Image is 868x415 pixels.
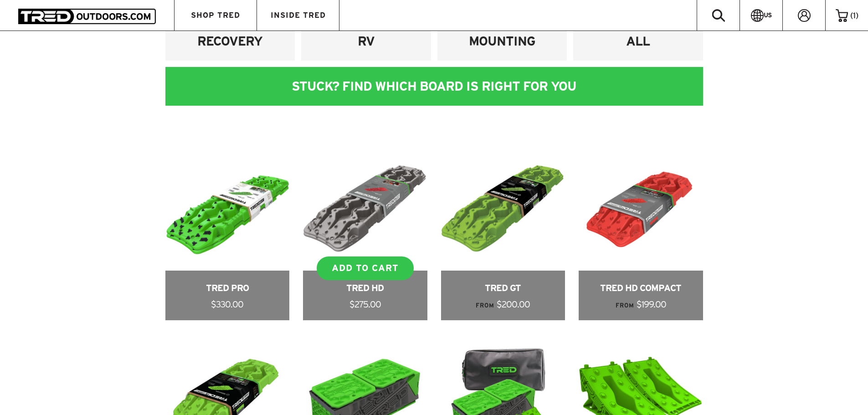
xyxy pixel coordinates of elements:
h4: RV [308,33,424,50]
span: ( ) [850,11,858,20]
a: ADD TO CART [317,256,414,280]
span: INSIDE TRED [271,11,326,19]
div: STUCK? FIND WHICH BOARD IS RIGHT FOR YOU [165,67,703,106]
img: TRED Outdoors America [18,9,156,24]
h4: RECOVERY [172,33,288,50]
h4: MOUNTING [444,33,560,50]
span: SHOP TRED [191,11,240,19]
span: 1 [853,11,856,20]
a: RV [301,22,431,61]
a: MOUNTING [437,22,567,61]
img: cart-icon [836,9,848,22]
h4: ALL [580,33,696,50]
a: ALL [573,22,703,61]
a: RECOVERY [165,22,295,61]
